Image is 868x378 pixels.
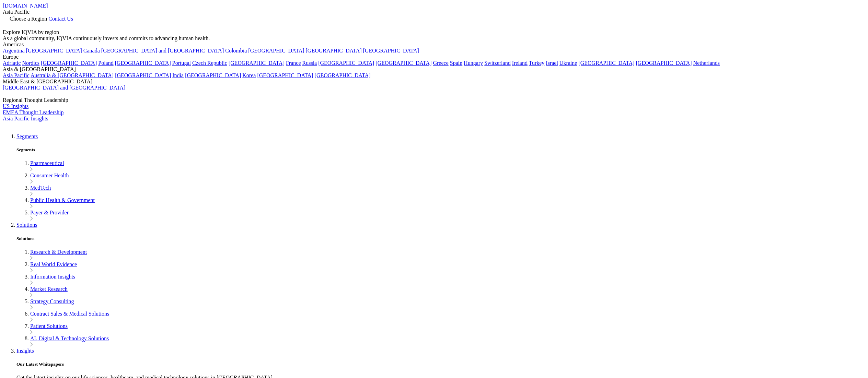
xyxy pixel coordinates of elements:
a: Spain [450,60,462,66]
a: MedTech [30,185,51,191]
a: Ireland [512,60,528,66]
a: [GEOGRAPHIC_DATA] [318,60,374,66]
a: [GEOGRAPHIC_DATA] [257,72,313,78]
a: Israel [546,60,558,66]
a: Market Research [30,286,68,292]
a: Real World Evidence [30,261,77,267]
a: Pharmaceutical [30,160,64,166]
a: Adriatic [3,60,21,66]
a: US Insights [3,103,28,109]
a: Argentina [3,48,25,54]
a: Korea [242,72,256,78]
div: Asia & [GEOGRAPHIC_DATA] [3,66,865,72]
a: Switzerland [484,60,510,66]
a: [GEOGRAPHIC_DATA] [41,60,97,66]
a: Canada [83,48,100,54]
a: [GEOGRAPHIC_DATA] [306,48,362,54]
div: Explore IQVIA by region [3,29,865,35]
a: Asia Pacific Insights [3,116,48,121]
a: Czech Republic [192,60,227,66]
a: Contract Sales & Medical Solutions [30,311,109,317]
a: Payer & Provider [30,210,69,215]
a: Contact Us [48,16,73,22]
a: Consumer Health [30,173,69,178]
a: Poland [98,60,113,66]
a: Nordics [22,60,39,66]
h5: Our Latest Whitepapers [16,362,865,367]
a: [GEOGRAPHIC_DATA] and [GEOGRAPHIC_DATA] [3,85,125,91]
a: Ukraine [559,60,577,66]
a: [GEOGRAPHIC_DATA] and [GEOGRAPHIC_DATA] [101,48,224,54]
h5: Solutions [16,236,865,241]
a: [GEOGRAPHIC_DATA] [248,48,304,54]
h5: Segments [16,147,865,153]
a: [DOMAIN_NAME] [3,3,48,9]
a: [GEOGRAPHIC_DATA] [363,48,419,54]
a: [GEOGRAPHIC_DATA] [115,60,171,66]
a: Turkey [529,60,545,66]
a: AI, Digital & Technology Solutions [30,335,109,341]
a: Segments [16,133,38,139]
a: Strategy Consulting [30,298,74,304]
a: Information Insights [30,274,75,280]
div: Americas [3,42,865,48]
a: Research & Development [30,249,87,255]
a: Australia & [GEOGRAPHIC_DATA] [31,72,114,78]
a: Hungary [464,60,483,66]
a: Public Health & Government [30,197,95,203]
a: EMEA Thought Leadership [3,109,63,115]
a: [GEOGRAPHIC_DATA] [185,72,241,78]
a: Russia [302,60,317,66]
div: Asia Pacific [3,9,865,15]
a: [GEOGRAPHIC_DATA] [26,48,82,54]
a: [GEOGRAPHIC_DATA] [578,60,634,66]
a: [GEOGRAPHIC_DATA] [115,72,171,78]
a: Insights [16,348,34,354]
div: As a global community, IQVIA continuously invests and commits to advancing human health. [3,35,865,42]
a: Solutions [16,222,37,228]
a: Portugal [172,60,191,66]
a: [GEOGRAPHIC_DATA] [229,60,285,66]
a: [GEOGRAPHIC_DATA] [636,60,692,66]
div: Middle East & [GEOGRAPHIC_DATA] [3,79,865,85]
a: India [172,72,184,78]
a: Netherlands [693,60,720,66]
a: Patient Solutions [30,323,68,329]
div: Europe [3,54,865,60]
a: [GEOGRAPHIC_DATA] [315,72,371,78]
a: France [286,60,301,66]
span: Choose a Region [10,16,47,22]
a: Greece [433,60,448,66]
div: Regional Thought Leadership [3,97,865,103]
a: Asia Pacific [3,72,30,78]
a: [GEOGRAPHIC_DATA] [375,60,431,66]
a: Colombia [225,48,247,54]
